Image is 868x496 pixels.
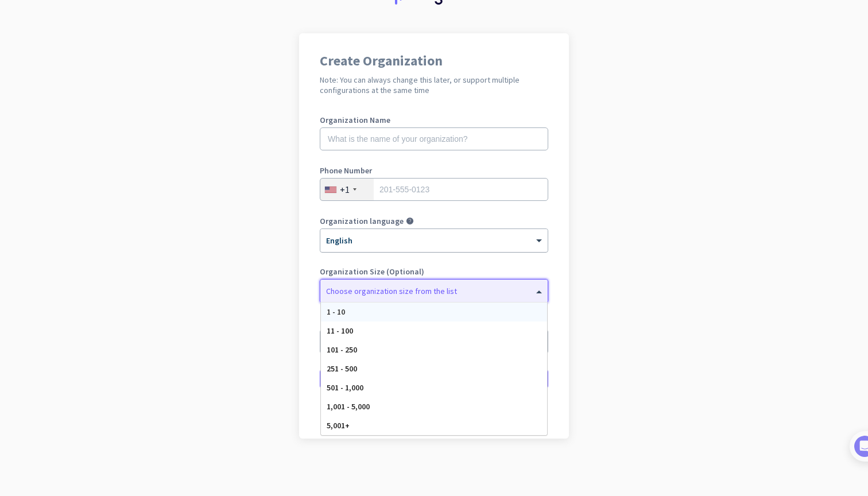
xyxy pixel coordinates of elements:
span: 101 - 250 [327,344,357,355]
input: 201-555-0123 [320,178,548,201]
label: Organization Name [320,116,548,124]
div: Options List [321,303,547,435]
input: What is the name of your organization? [320,127,548,150]
span: 5,001+ [327,420,350,431]
label: Organization Size (Optional) [320,268,548,276]
span: 1 - 10 [327,307,345,317]
span: 251 - 500 [327,363,357,374]
label: Organization Time Zone [320,318,548,326]
label: Phone Number [320,166,548,175]
h1: Create Organization [320,54,548,68]
i: help [406,217,414,225]
span: 1,001 - 5,000 [327,401,370,412]
div: Go back [320,410,548,418]
span: 11 - 100 [327,325,353,336]
span: 501 - 1,000 [327,382,363,393]
h2: Note: You can always change this later, or support multiple configurations at the same time [320,75,548,95]
label: Organization language [320,217,404,225]
button: Create Organization [320,369,548,389]
div: +1 [340,184,350,195]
